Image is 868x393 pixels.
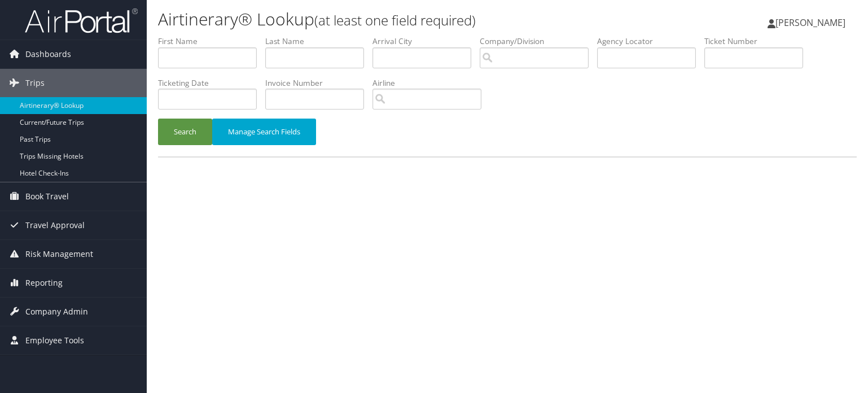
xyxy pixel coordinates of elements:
span: Employee Tools [25,326,84,355]
label: Company/Division [480,36,597,47]
span: Reporting [25,269,63,297]
button: Manage Search Fields [212,119,316,145]
span: Trips [25,69,45,97]
span: Dashboards [25,40,71,68]
span: [PERSON_NAME] [775,16,845,29]
span: Risk Management [25,240,93,268]
a: [PERSON_NAME] [768,6,857,40]
img: airportal-logo.png [25,7,138,34]
label: Agency Locator [597,36,704,47]
span: Travel Approval [25,211,85,239]
span: Company Admin [25,298,88,326]
label: Invoice Number [265,77,372,89]
label: Ticket Number [704,36,812,47]
label: Arrival City [372,36,480,47]
label: Ticketing Date [158,77,265,89]
label: Airline [372,77,490,89]
small: (at least one field required) [314,11,476,29]
h1: Airtinerary® Lookup [158,7,624,31]
label: Last Name [265,36,372,47]
button: Search [158,119,212,145]
label: First Name [158,36,265,47]
span: Book Travel [25,182,69,211]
